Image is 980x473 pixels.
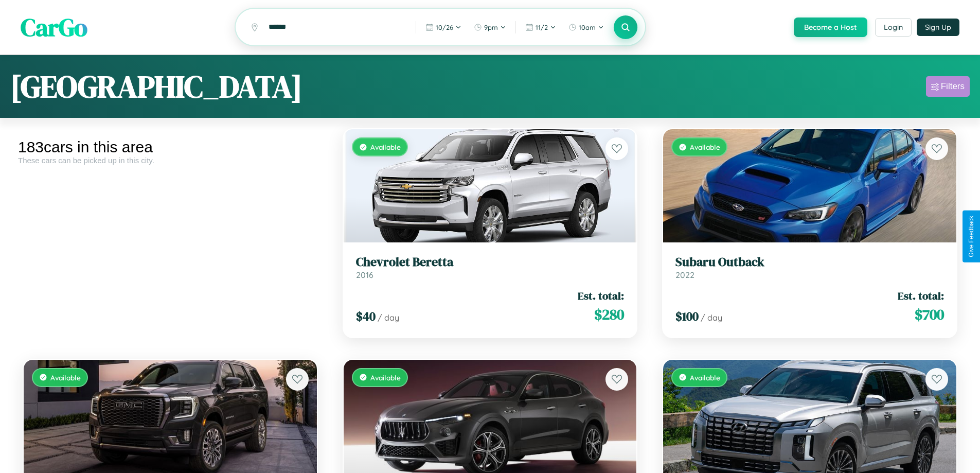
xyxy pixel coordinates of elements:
[579,23,596,31] span: 10am
[484,23,498,31] span: 9pm
[356,270,373,280] span: 2016
[356,255,625,280] a: Chevrolet Beretta2016
[675,255,944,280] a: Subaru Outback2022
[875,18,912,37] button: Login
[578,288,624,303] span: Est. total:
[563,19,609,36] button: 10am
[469,19,511,36] button: 9pm
[370,143,401,151] span: Available
[690,143,720,151] span: Available
[675,270,694,280] span: 2022
[420,19,467,36] button: 10/26
[917,19,959,36] button: Sign Up
[18,138,323,156] div: 183 cars in this area
[370,373,401,382] span: Available
[690,373,720,382] span: Available
[594,304,624,325] span: $ 280
[18,156,323,165] div: These cars can be picked up in this city.
[675,255,944,270] h3: Subaru Outback
[21,10,87,44] span: CarGo
[926,76,970,97] button: Filters
[675,308,699,325] span: $ 100
[356,255,625,270] h3: Chevrolet Beretta
[794,17,867,37] button: Become a Host
[378,312,399,323] span: / day
[520,19,561,36] button: 11/2
[536,23,548,31] span: 11 / 2
[356,308,376,325] span: $ 40
[50,373,81,382] span: Available
[436,23,453,31] span: 10 / 26
[10,65,302,108] h1: [GEOGRAPHIC_DATA]
[968,216,975,257] div: Give Feedback
[915,304,944,325] span: $ 700
[898,288,944,303] span: Est. total:
[701,312,722,323] span: / day
[941,81,965,92] div: Filters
